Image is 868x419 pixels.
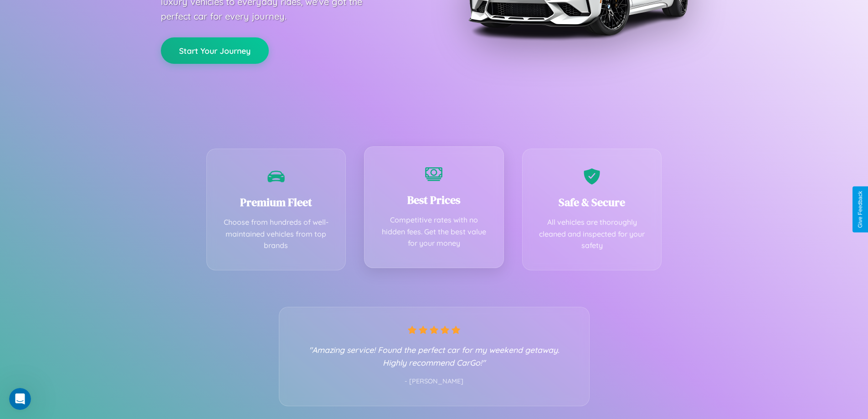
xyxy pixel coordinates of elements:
p: Competitive rates with no hidden fees. Get the best value for your money [378,214,490,249]
p: Choose from hundreds of well-maintained vehicles from top brands [221,217,332,252]
iframe: Intercom live chat [9,388,31,410]
button: Start Your Journey [161,37,269,64]
p: - [PERSON_NAME] [298,376,571,388]
h3: Premium Fleet [221,195,332,210]
p: "Amazing service! Found the perfect car for my weekend getaway. Highly recommend CarGo!" [298,343,571,369]
div: Give Feedback [857,191,863,228]
h3: Best Prices [378,192,490,207]
p: All vehicles are thoroughly cleaned and inspected for your safety [536,217,648,252]
h3: Safe & Secure [536,195,648,210]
